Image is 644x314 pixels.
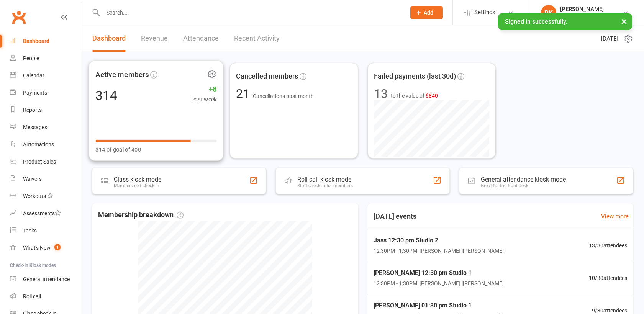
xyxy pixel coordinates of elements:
[23,55,39,61] div: People
[374,279,504,288] span: 12:30PM - 1:30PM | [PERSON_NAME] | [PERSON_NAME]
[23,176,42,182] div: Waivers
[10,271,81,288] a: General attendance kiosk mode
[23,210,61,216] div: Assessments
[114,183,161,188] div: Members self check-in
[10,101,81,119] a: Reports
[10,222,81,239] a: Tasks
[23,72,44,78] div: Calendar
[374,88,388,100] div: 13
[236,87,253,101] span: 21
[10,239,81,257] a: What's New1
[10,153,81,170] a: Product Sales
[10,33,81,50] a: Dashboard
[236,71,298,82] span: Cancelled members
[191,83,217,95] span: +8
[98,209,184,221] span: Membership breakdown
[23,141,54,147] div: Automations
[391,92,438,100] span: to the value of
[92,25,126,52] a: Dashboard
[410,6,443,19] button: Add
[374,71,456,82] span: Failed payments (last 30d)
[10,119,81,136] a: Messages
[23,193,46,199] div: Workouts
[617,13,631,29] button: ×
[589,241,627,250] span: 13 / 30 attendees
[191,95,217,104] span: Past week
[23,124,47,130] div: Messages
[505,18,567,25] span: Signed in successfully.
[10,288,81,305] a: Roll call
[374,301,501,311] span: [PERSON_NAME] 01:30 pm Studio 1
[374,235,504,245] span: Jass 12:30 pm Studio 2
[9,8,28,27] a: Clubworx
[474,4,495,21] span: Settings
[424,10,433,16] span: Add
[541,5,556,20] div: RK
[560,13,604,20] div: Bhangra Roots
[481,176,566,183] div: General attendance kiosk mode
[10,50,81,67] a: People
[10,136,81,153] a: Automations
[10,188,81,205] a: Workouts
[23,107,42,113] div: Reports
[481,183,566,188] div: Great for the front desk
[95,145,141,154] span: 314 of goal of 400
[183,25,219,52] a: Attendance
[23,227,37,234] div: Tasks
[10,205,81,222] a: Assessments
[253,93,314,99] span: Cancellations past month
[10,67,81,84] a: Calendar
[95,89,117,102] div: 314
[23,276,70,282] div: General attendance
[374,268,504,278] span: [PERSON_NAME] 12:30 pm Studio 1
[297,176,353,183] div: Roll call kiosk mode
[23,38,49,44] div: Dashboard
[297,183,353,188] div: Staff check-in for members
[374,247,504,255] span: 12:30PM - 1:30PM | [PERSON_NAME] | [PERSON_NAME]
[601,34,618,43] span: [DATE]
[23,245,51,251] div: What's New
[367,209,423,223] h3: [DATE] events
[10,84,81,101] a: Payments
[23,293,41,299] div: Roll call
[23,90,47,96] div: Payments
[95,69,149,80] span: Active members
[141,25,168,52] a: Revenue
[23,159,56,165] div: Product Sales
[101,7,400,18] input: Search...
[589,274,627,282] span: 10 / 30 attendees
[114,176,161,183] div: Class kiosk mode
[234,25,280,52] a: Recent Activity
[54,244,61,250] span: 1
[601,212,629,221] a: View more
[426,93,438,99] span: $840
[10,170,81,188] a: Waivers
[560,6,604,13] div: [PERSON_NAME]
